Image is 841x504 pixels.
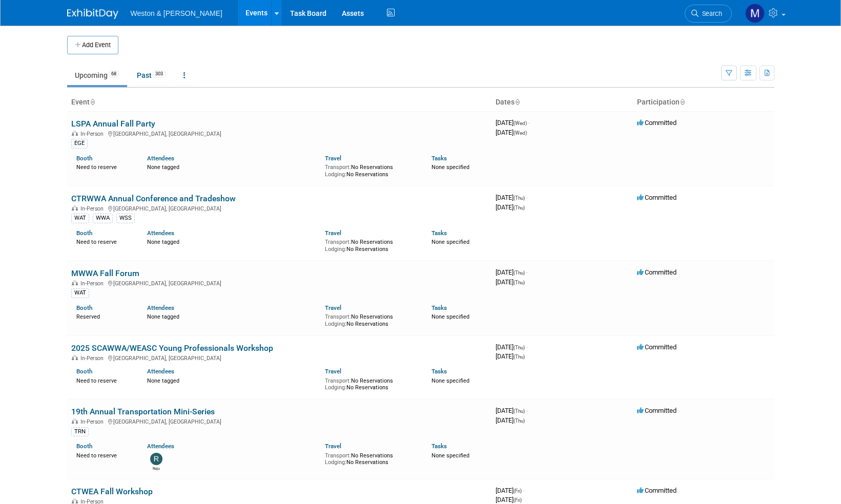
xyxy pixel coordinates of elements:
[71,204,487,212] div: [GEOGRAPHIC_DATA], [GEOGRAPHIC_DATA]
[496,194,528,201] span: [DATE]
[514,205,525,211] span: (Thu)
[80,131,107,137] span: In-Person
[71,279,487,287] div: [GEOGRAPHIC_DATA], [GEOGRAPHIC_DATA]
[76,443,92,450] a: Booth
[325,377,351,384] span: Transport:
[515,98,520,106] a: Sort by Start Date
[325,452,351,459] span: Transport:
[76,375,132,385] div: Need to reserve
[496,352,525,360] span: [DATE]
[432,443,447,450] a: Tasks
[71,343,273,353] a: 2025 SCAWWA/WEASC Young Professionals Workshop
[514,488,522,494] span: (Fri)
[147,162,317,171] div: None tagged
[80,418,107,425] span: In-Person
[90,98,95,106] a: Sort by Event Name
[637,194,676,201] span: Committed
[514,354,525,360] span: (Thu)
[325,155,341,162] a: Travel
[496,119,530,127] span: [DATE]
[71,417,487,425] div: [GEOGRAPHIC_DATA], [GEOGRAPHIC_DATA]
[496,343,528,351] span: [DATE]
[72,205,78,211] img: In-Person Event
[72,280,78,285] img: In-Person Event
[432,304,447,311] a: Tasks
[72,131,78,136] img: In-Person Event
[637,268,676,276] span: Committed
[80,205,107,212] span: In-Person
[325,304,341,311] a: Travel
[496,268,528,276] span: [DATE]
[514,280,525,285] span: (Thu)
[432,239,469,245] span: None specified
[67,9,118,19] img: ExhibitDay
[76,450,132,459] div: Need to reserve
[514,345,525,350] span: (Thu)
[76,368,92,375] a: Booth
[325,164,351,171] span: Transport:
[76,237,132,246] div: Need to reserve
[71,407,215,416] a: 19th Annual Transportation Mini-Series
[496,278,525,286] span: [DATE]
[152,70,166,78] span: 303
[325,246,346,253] span: Lodging:
[432,229,447,237] a: Tasks
[633,94,774,111] th: Participation
[526,343,528,351] span: -
[491,94,633,111] th: Dates
[496,203,525,211] span: [DATE]
[496,496,522,503] span: [DATE]
[71,268,139,278] a: MWWA Fall Forum
[93,214,113,223] div: WWA
[325,237,416,253] div: No Reservations No Reservations
[325,313,351,320] span: Transport:
[71,427,89,436] div: TRN
[147,311,317,321] div: None tagged
[637,487,676,494] span: Committed
[71,214,89,223] div: WAT
[76,162,132,171] div: Need to reserve
[80,355,107,362] span: In-Person
[76,229,92,237] a: Booth
[76,304,92,311] a: Booth
[745,4,765,23] img: Mary Ann Trujillo
[71,288,89,298] div: WAT
[72,498,78,503] img: In-Person Event
[325,384,346,391] span: Lodging:
[150,465,162,471] div: Raju Vasamsetti
[72,355,78,360] img: In-Person Event
[80,280,107,287] span: In-Person
[685,5,732,23] a: Search
[325,368,341,375] a: Travel
[325,239,351,245] span: Transport:
[147,304,174,311] a: Attendees
[76,311,132,321] div: Reserved
[325,311,416,327] div: No Reservations No Reservations
[71,119,155,129] a: LSPA Annual Fall Party
[514,120,527,126] span: (Wed)
[514,270,525,276] span: (Thu)
[432,164,469,171] span: None specified
[150,453,162,465] img: Raju Vasamsetti
[147,237,317,246] div: None tagged
[699,10,722,17] span: Search
[325,229,341,237] a: Travel
[147,375,317,385] div: None tagged
[526,407,528,414] span: -
[325,459,346,466] span: Lodging:
[147,229,174,237] a: Attendees
[147,443,174,450] a: Attendees
[496,416,525,424] span: [DATE]
[432,313,469,320] span: None specified
[71,129,487,137] div: [GEOGRAPHIC_DATA], [GEOGRAPHIC_DATA]
[680,98,685,106] a: Sort by Participation Type
[496,487,525,494] span: [DATE]
[432,452,469,459] span: None specified
[67,36,118,54] button: Add Event
[637,343,676,351] span: Committed
[325,450,416,466] div: No Reservations No Reservations
[147,368,174,375] a: Attendees
[514,418,525,424] span: (Thu)
[71,139,88,148] div: EGE
[496,129,527,136] span: [DATE]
